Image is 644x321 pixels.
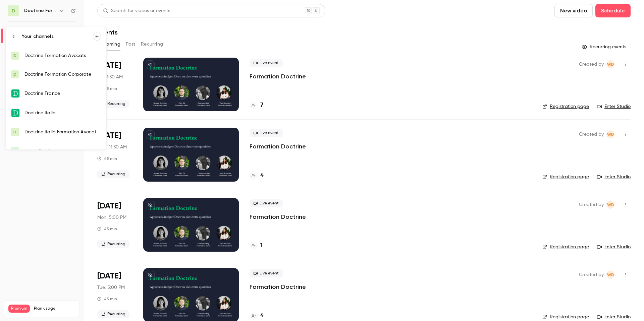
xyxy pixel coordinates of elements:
[24,52,101,59] div: Doctrine Formation Avocats
[24,90,101,97] div: Doctrine France
[13,71,16,77] span: D
[11,89,19,98] img: Doctrine France
[11,109,19,117] img: Doctrine Italia
[24,110,101,116] div: Doctrine Italia
[13,53,16,59] span: D
[13,129,16,135] span: D
[24,71,101,78] div: Doctrine Formation Corporate
[14,148,16,154] span: F
[22,33,93,40] div: Your channels
[24,147,101,154] div: Formation flow
[24,129,101,135] div: Doctrine Italia Formation Avocat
